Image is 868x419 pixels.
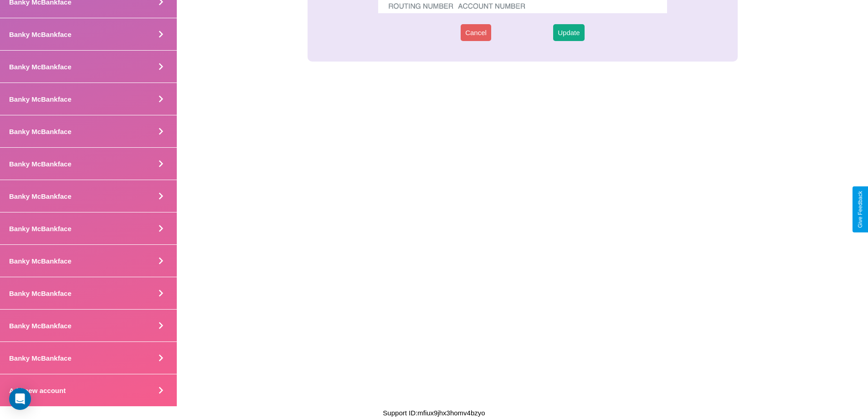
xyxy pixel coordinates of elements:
h4: Banky McBankface [9,63,72,71]
h4: Banky McBankface [9,257,72,265]
button: Cancel [461,24,491,41]
button: Update [553,24,584,41]
h4: Banky McBankface [9,225,72,233]
h4: Banky McBankface [9,31,72,38]
h4: Banky McBankface [9,128,72,135]
h4: Banky McBankface [9,160,72,168]
h4: Banky McBankface [9,192,72,200]
h4: Banky McBankface [9,322,72,330]
h4: Banky McBankface [9,354,72,362]
div: Open Intercom Messenger [9,388,31,410]
p: Support ID: mfiux9jhx3homv4bzyo [383,407,485,419]
h4: Banky McBankface [9,290,72,297]
h4: Banky McBankface [9,95,72,103]
div: Give Feedback [857,191,863,228]
h4: Add new account [9,387,66,394]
